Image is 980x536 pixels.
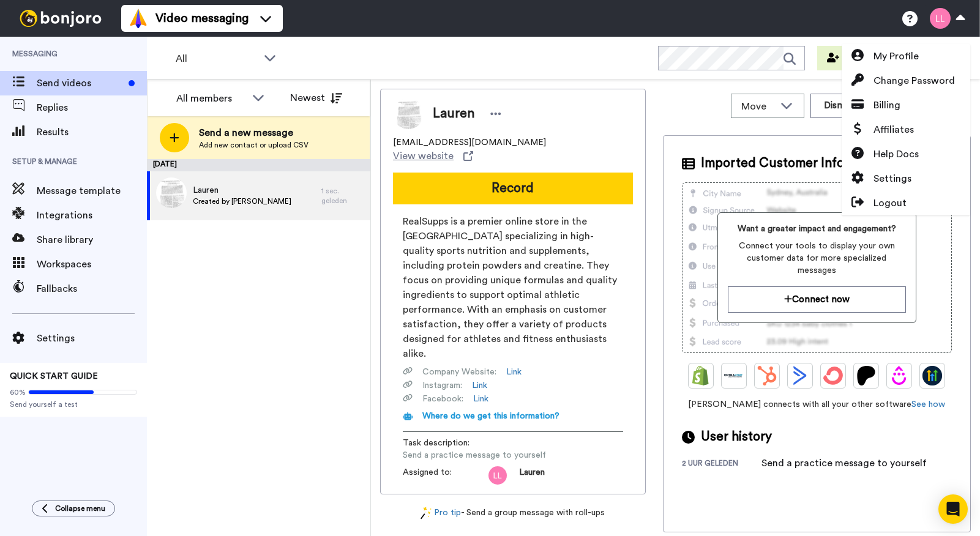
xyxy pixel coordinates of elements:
img: Hubspot [757,366,777,385]
span: Video messaging [155,10,249,27]
button: Dismiss [810,94,869,118]
button: Newest [281,86,351,110]
span: Send yourself a test [10,400,137,409]
img: ll.png [488,466,507,485]
span: Help Docs [873,147,919,162]
img: vm-color.svg [129,9,148,28]
a: Logout [842,191,970,215]
span: My Profile [873,49,919,64]
span: Imported Customer Info [701,154,844,173]
span: Integrations [37,208,147,223]
span: Facebook : [422,393,463,405]
span: Lauren [433,105,474,123]
span: Billing [873,98,900,113]
img: Ontraport [724,366,744,385]
span: Send videos [37,76,124,91]
span: Results [37,125,147,140]
a: View website [393,149,473,163]
img: Shopify [691,366,711,385]
span: Fallbacks [37,281,147,296]
span: Settings [37,331,147,346]
img: GoHighLevel [922,366,942,385]
span: Assigned to: [403,466,488,485]
span: Lauren [519,466,545,485]
button: Collapse menu [32,501,115,516]
div: Send a practice message to yourself [761,456,927,471]
span: View website [393,149,454,163]
div: 2 uur geleden [682,458,761,471]
button: Connect now [728,286,907,313]
span: All [176,51,258,66]
div: Intercom Messenger openen [938,494,968,524]
span: Instagram : [422,379,462,392]
img: Image of Lauren [393,99,424,129]
span: Connect your tools to display your own customer data for more specialized messages [728,240,907,277]
a: Billing [842,93,970,117]
a: Pro tip [421,507,461,519]
span: Add new contact or upload CSV [199,140,309,150]
span: User history [701,428,772,446]
span: Message template [37,184,147,198]
span: RealSupps is a premier online store in the [GEOGRAPHIC_DATA] specializing in high-quality sports ... [403,214,623,361]
span: Settings [873,171,911,186]
button: Record [393,173,633,204]
a: Help Docs [842,142,970,166]
img: Drip [889,366,909,385]
a: Link [473,393,488,405]
a: Link [472,379,487,392]
span: Lauren [193,184,291,196]
span: Send a new message [199,125,309,140]
img: bj-logo-header-white.svg [15,10,107,27]
img: magic-wand.svg [421,507,432,519]
span: Send a practice message to yourself [403,449,546,461]
a: Affiliates [842,117,970,142]
span: QUICK START GUIDE [10,372,98,381]
span: Change Password [873,73,955,88]
img: ConvertKit [823,366,843,385]
span: Move [741,99,774,114]
span: Collapse menu [55,504,105,513]
a: Change Password [842,69,970,93]
div: All members [176,91,246,106]
a: My Profile [842,44,970,69]
button: Invite [817,46,877,70]
span: Company Website : [422,366,496,378]
span: Task description : [403,437,488,449]
span: Share library [37,233,147,247]
span: 60% [10,387,26,397]
a: See how [911,400,945,409]
div: [DATE] [147,159,370,171]
img: 6d0d8998-d35e-4126-a428-da0911d360c7.jpg [156,177,187,208]
img: Patreon [856,366,876,385]
span: [PERSON_NAME] connects with all your other software [682,398,952,411]
div: 1 sec. geleden [321,186,364,206]
a: Link [506,366,522,378]
span: Logout [873,196,907,210]
span: Where do we get this information? [422,412,559,420]
span: Want a greater impact and engagement? [728,223,907,235]
span: Replies [37,100,147,115]
span: Workspaces [37,257,147,272]
span: Created by [PERSON_NAME] [193,196,291,206]
img: ActiveCampaign [790,366,810,385]
span: [EMAIL_ADDRESS][DOMAIN_NAME] [393,136,546,149]
div: - Send a group message with roll-ups [380,507,646,519]
a: Settings [842,166,970,191]
span: Affiliates [873,122,914,137]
